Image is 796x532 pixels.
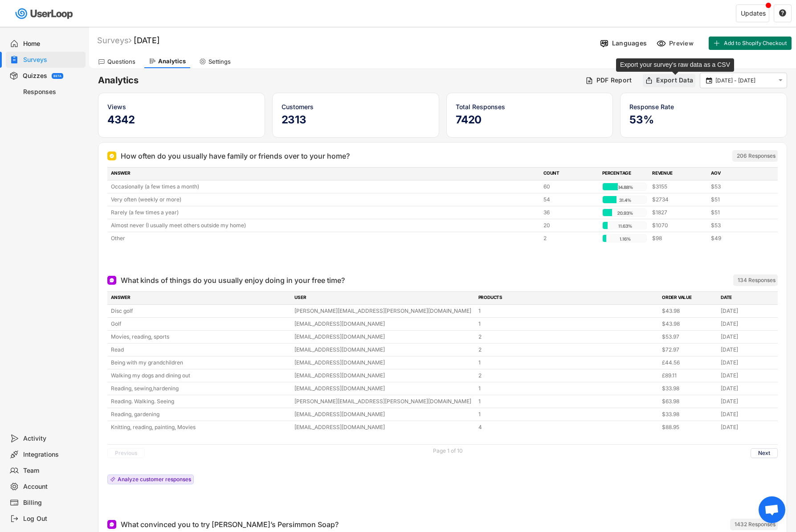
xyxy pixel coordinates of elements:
div: 1 [478,410,657,418]
div: Surveys [97,35,131,45]
div: [DATE] [721,410,774,418]
div: What kinds of things do you usually enjoy doing in your free time? [121,275,345,286]
div: [EMAIL_ADDRESS][DOMAIN_NAME] [294,359,473,367]
div: Billing [23,499,82,507]
div: 20 [543,221,597,229]
div: Questions [107,58,135,65]
div: [EMAIL_ADDRESS][DOMAIN_NAME] [294,385,473,393]
div: 4 [478,423,657,431]
div: Settings [208,58,231,65]
div: 34.88% [604,183,645,191]
div: Knitting, reading, painting, Movies [111,423,289,431]
div: Being with my grandchildren [111,359,289,367]
font: [DATE] [134,36,160,45]
div: Log Out [23,515,82,523]
div: [DATE] [721,346,774,354]
div: 20.93% [604,209,645,217]
img: Language%20Icon.svg [600,39,609,48]
div: 31.4% [604,196,645,204]
div: Analyze customer responses [118,477,191,482]
div: Account [23,483,82,491]
div: 1 [478,397,657,405]
div: $3155 [652,183,706,191]
div: $1070 [652,221,706,229]
div: DATE [721,294,774,302]
div: PDF Report [596,76,632,84]
button: Previous [107,448,145,458]
div: ANSWER [111,294,289,302]
div: Response Rate [629,102,778,111]
h5: 4342 [107,113,256,127]
div: [EMAIL_ADDRESS][DOMAIN_NAME] [294,372,473,380]
img: Open Ended [109,522,114,527]
text:  [779,77,783,84]
div: Other [111,234,538,242]
input: Select Date Range [715,76,774,85]
div: What convinced you to try [PERSON_NAME]’s Persimmon Soap? [121,519,339,530]
div: 1 [478,307,657,315]
div: 134 Responses [738,277,776,284]
div: Page 1 of 10 [433,448,463,454]
div: COUNT [543,170,597,178]
div: [EMAIL_ADDRESS][DOMAIN_NAME] [294,333,473,341]
div: 2 [543,234,597,242]
div: Export Data [656,76,693,84]
div: $1827 [652,209,706,217]
div: Surveys [23,56,82,64]
div: $43.98 [662,307,715,315]
div: Customers [282,102,430,111]
div: £89.11 [662,372,715,380]
div: Views [107,102,256,111]
div: 1 [478,359,657,367]
div: Golf [111,320,289,328]
div: Rarely (a few times a year) [111,209,538,217]
button: Next [751,448,778,458]
div: Almost never (I usually meet others outside my home) [111,221,538,229]
div: $53.97 [662,333,715,341]
div: 206 Responses [737,152,776,160]
div: AOV [711,170,764,178]
div: REVENUE [652,170,706,178]
div: Integrations [23,450,82,459]
div: [DATE] [721,320,774,328]
div: Analytics [158,57,186,65]
div: $51 [711,196,764,204]
button: Add to Shopify Checkout [709,37,792,50]
div: [DATE] [721,333,774,341]
div: Quizzes [23,72,47,80]
span: Add to Shopify Checkout [724,41,787,46]
div: 60 [543,183,597,191]
div: $88.95 [662,423,715,431]
button:  [776,77,784,84]
div: Updates [741,10,766,16]
div: Disc golf [111,307,289,315]
div: [PERSON_NAME][EMAIL_ADDRESS][PERSON_NAME][DOMAIN_NAME] [294,397,473,405]
div: Responses [23,88,82,96]
div: $98 [652,234,706,242]
div: Occasionally (a few times a month) [111,183,538,191]
div: Reading, sewing,hardening [111,385,289,393]
div: [DATE] [721,372,774,380]
div: How often do you usually have family or friends over to your home? [121,151,350,161]
div: [EMAIL_ADDRESS][DOMAIN_NAME] [294,320,473,328]
h6: Analytics [98,74,579,86]
div: [DATE] [721,423,774,431]
div: PERCENTAGE [602,170,647,178]
div: $72.97 [662,346,715,354]
h5: 7420 [456,113,604,127]
div: Movies, reading, sports [111,333,289,341]
div: Languages [612,39,647,47]
div: [EMAIL_ADDRESS][DOMAIN_NAME] [294,346,473,354]
div: 2 [478,346,657,354]
div: 54 [543,196,597,204]
div: 11.63% [604,222,645,230]
div: 1432 Responses [735,521,776,528]
div: $51 [711,209,764,217]
h5: 2313 [282,113,430,127]
div: [DATE] [721,359,774,367]
h5: 53% [629,113,778,127]
div: Team [23,467,82,475]
img: Open Ended [109,278,114,283]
